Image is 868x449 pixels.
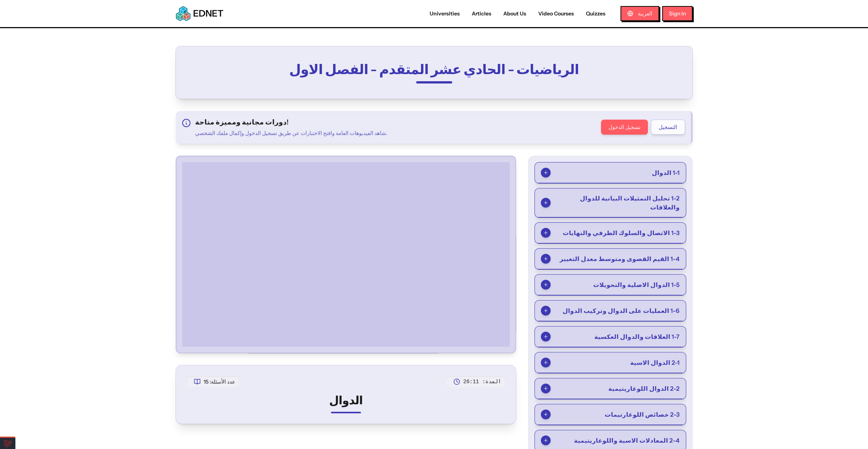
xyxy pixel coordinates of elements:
span: 2-3 خصائص اللوغارتيمات [605,410,680,419]
h3: دورات مجانية ومميزة متاحة! [195,117,388,127]
img: EDNET [176,6,191,21]
a: About Us [497,10,532,18]
span: 1-7 العلاقات والدوال العكسية [594,332,679,341]
button: 1-2 تحليل التمثيلات البيانية للدوال والعلاقات [535,188,685,217]
a: Quizzes [580,10,611,18]
button: 1-1 الدوال [535,162,685,183]
span: 1-4 القيم القصوى ومتوسط معدل التغيير [560,254,679,263]
button: 1-3 الاتصال والسلوك الطرفي والنهايات [535,223,685,243]
span: 1-1 الدوال [652,168,679,177]
button: 1-4 القيم القصوى ومتوسط معدل التغيير [535,249,685,269]
span: المدة: 26:11 [463,378,501,385]
button: العربية [620,6,659,21]
span: 1-3 الاتصال والسلوك الطرفي والنهايات [563,228,679,237]
a: Articles [466,10,497,18]
button: 2-3 خصائص اللوغارتيمات [535,404,685,425]
button: 2-2 الدوال اللوغاريتيمية [535,378,685,399]
a: Universities [424,10,466,18]
h2: الدوال [186,394,506,407]
span: 2-1 الدوال الاسية [630,358,680,367]
span: عدد الأسئلة: 15 [204,378,235,385]
button: Sign In [662,6,693,21]
button: 2-1 الدوال الاسية [535,352,685,373]
span: 1-5 الدوال الاصلية والتحويلات [593,280,679,289]
span: 1-2 تحليل التمثيلات البيانية للدوال والعلاقات [551,194,679,212]
p: شاهد الفيديوهات العامة وافتح الاختبارات عن طريق تسجيل الدخول وإكمال ملفك الشخصي. [195,129,388,138]
span: 2-2 الدوال اللوغاريتيمية [608,384,680,393]
button: تسجيل الدخول [601,120,648,135]
button: 1-6 العمليات على الدوال وتركيب الدوال [535,300,685,321]
button: التسجيل [651,120,685,135]
span: 1-6 العمليات على الدوال وتركيب الدوال [563,306,680,315]
span: EDNET [193,8,223,20]
button: 1-5 الدوال الاصلية والتحويلات [535,275,685,295]
span: 2-4 المعادلات الاسية واللوغاريتيمية [574,436,679,445]
a: Video Courses [532,10,580,18]
button: 1-7 العلاقات والدوال العكسية [535,326,685,347]
a: EDNETEDNET [176,6,223,21]
h2: الرياضيات - الحادي عشر المتقدم - الفصل الاول [218,62,650,77]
